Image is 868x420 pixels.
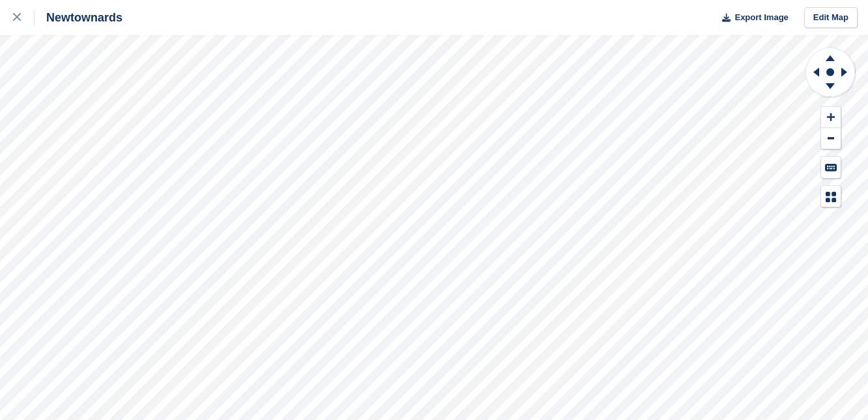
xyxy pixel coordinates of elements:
div: Newtownards [35,10,122,25]
button: Zoom In [821,107,841,128]
a: Edit Map [804,7,858,29]
button: Keyboard Shortcuts [821,157,841,178]
span: Export Image [735,11,788,24]
button: Map Legend [821,186,841,207]
button: Zoom Out [821,128,841,150]
button: Export Image [714,7,789,29]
